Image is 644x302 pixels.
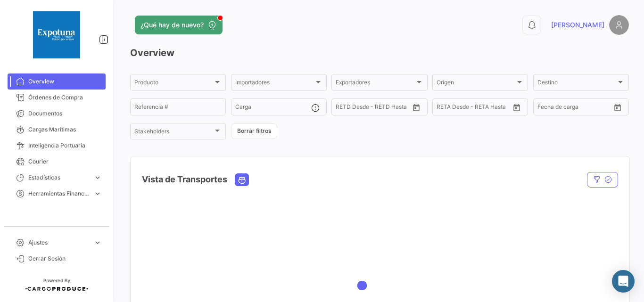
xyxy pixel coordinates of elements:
h3: Overview [130,46,629,59]
span: Exportadores [336,81,414,87]
span: Estadísticas [28,173,90,182]
input: Desde [437,105,454,112]
span: Inteligencia Portuaria [28,141,102,150]
span: Origen [437,81,515,87]
div: Abrir Intercom Messenger [612,270,635,293]
button: Open calendar [510,100,524,114]
span: Cerrar Sesión [28,254,102,263]
a: Órdenes de Compra [8,90,106,106]
button: Borrar filtros [231,123,277,139]
span: Órdenes de Compra [28,93,102,102]
span: Herramientas Financieras [28,189,90,198]
button: Open calendar [611,100,625,114]
a: Inteligencia Portuaria [8,138,106,154]
input: Desde [537,105,554,112]
a: Overview [8,73,106,90]
button: ¿Qué hay de nuevo? [135,16,223,34]
span: Stakeholders [134,130,213,136]
a: Courier [8,154,106,170]
input: Hasta [561,105,596,112]
img: 1b49f9e2-1797-498b-b719-72a01eb73231.jpeg [33,11,80,58]
span: Producto [134,81,213,87]
h4: Vista de Transportes [142,173,227,186]
span: Importadores [235,81,314,87]
button: Ocean [235,174,248,186]
img: placeholder-user.png [609,15,629,35]
span: Cargas Marítimas [28,125,102,134]
span: expand_more [93,189,102,198]
input: Desde [336,105,353,112]
span: Overview [28,77,102,86]
span: Ajustes [28,238,90,247]
input: Hasta [359,105,394,112]
span: Destino [537,81,616,87]
span: ¿Qué hay de nuevo? [140,20,204,30]
a: Documentos [8,106,106,122]
input: Hasta [460,105,495,112]
span: Documentos [28,109,102,118]
button: Open calendar [409,100,423,114]
a: Cargas Marítimas [8,122,106,138]
span: expand_more [93,238,102,247]
span: expand_more [93,173,102,182]
span: Courier [28,157,102,166]
span: [PERSON_NAME] [551,20,604,30]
